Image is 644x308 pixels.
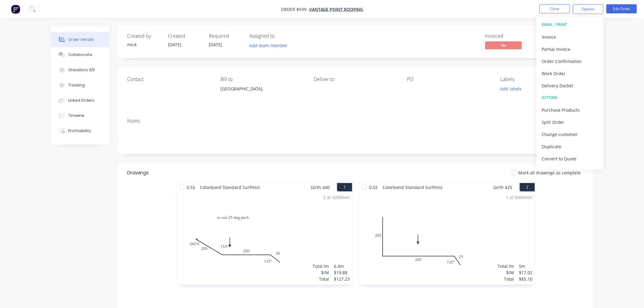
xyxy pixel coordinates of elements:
[68,52,92,58] div: Collaborate
[176,192,352,285] div: to suit 25 deg pitchOH1020020030155º135º2 at 3200mmTotal lm$/MTotal6.4m$19.88$127.23
[334,263,350,269] div: 6.4m
[367,183,380,192] span: 0.55
[220,85,304,93] div: [GEOGRAPHIC_DATA],
[250,41,291,50] button: Add team member
[168,42,181,47] span: [DATE]
[314,76,397,82] div: Deliver to
[506,194,532,201] div: 1 at 5000mm
[493,183,512,192] span: Girth 425
[51,47,109,62] button: Collaborate
[498,276,514,282] div: Total
[542,69,598,78] div: Work Order
[313,263,329,269] div: Total lm
[313,276,329,282] div: Total
[246,41,291,50] button: Add team member
[323,194,350,201] div: 2 at 3200mm
[542,57,598,66] div: Order Confirmation
[498,269,514,276] div: $/M
[51,108,109,123] button: Timeline
[51,93,109,108] button: Linked Orders
[497,85,525,93] button: Add labels
[127,118,584,124] div: Notes
[68,82,85,88] div: Tracking
[334,269,350,276] div: $19.88
[68,98,94,103] div: Linked Orders
[51,32,109,47] button: Order details
[542,166,598,175] div: Archive
[11,5,20,14] img: Factory
[198,183,262,192] span: Colorbond Standard Surfmist
[542,45,598,54] div: Partial Invoice
[127,33,161,39] div: Created by
[542,81,598,90] div: Delivery Docket
[519,263,532,269] div: 5m
[542,94,598,102] div: ACTIONS
[359,192,535,285] div: 020020025135º1 at 5000mmTotal lm$/MTotal5m$17.02$85.10
[498,263,514,269] div: Total lm
[542,142,598,151] div: Duplicate
[184,183,198,192] span: 0.55
[334,276,350,282] div: $127.23
[220,76,304,82] div: Bill to
[485,33,531,39] div: Invoiced
[520,183,535,191] button: 2
[209,33,242,39] div: Required
[168,33,201,39] div: Created
[500,76,584,82] div: Labels
[311,183,330,192] span: Girth 440
[380,183,445,192] span: Colorbond Standard Surfmist
[68,128,91,134] div: Profitability
[542,154,598,163] div: Convert to Quote
[313,269,329,276] div: $/M
[51,62,109,78] button: Checklists 0/0
[606,4,637,13] button: Edit Order
[220,85,304,104] div: [GEOGRAPHIC_DATA],
[281,6,309,12] span: Order #599 -
[127,41,161,48] div: mick
[573,4,603,14] button: Options
[51,78,109,93] button: Tracking
[209,42,222,47] span: [DATE]
[542,130,598,139] div: Change customer
[542,118,598,127] div: Split Order
[519,269,532,276] div: $17.02
[542,21,598,29] div: EMAIL / PRINT
[519,276,532,282] div: $85.10
[51,123,109,138] button: Profitability
[309,6,363,12] a: vantage point roofing
[127,169,149,177] div: Drawings
[518,170,581,176] span: Mark all drawings as complete
[250,33,310,39] div: Assigned to
[485,41,522,49] span: No
[68,37,94,42] div: Order details
[68,113,84,118] div: Timeline
[407,76,490,82] div: PO
[127,76,211,82] div: Contact
[68,67,95,73] div: Checklists 0/0
[542,106,598,114] div: Purchase Products
[337,183,352,191] button: 1
[542,33,598,41] div: Invoice
[539,4,570,13] button: Close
